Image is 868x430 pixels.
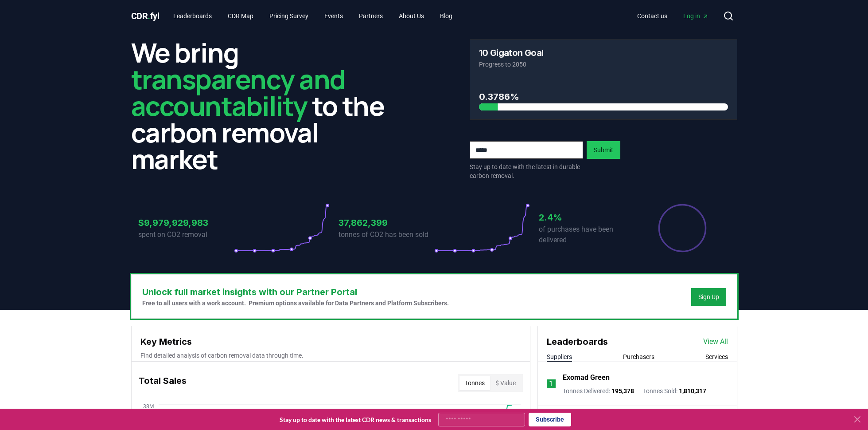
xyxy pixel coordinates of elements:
h3: 0.3786% [479,90,728,103]
a: Blog [433,8,459,24]
button: Submit [587,141,620,159]
span: 1,810,317 [679,387,706,394]
button: Sign Up [691,288,726,306]
h3: Unlock full market insights with our Partner Portal [142,285,449,299]
p: Tonnes Delivered : [563,387,634,395]
h3: Total Sales [139,374,187,392]
p: tonnes of CO2 has been sold [339,229,434,240]
a: Exomad Green [563,372,610,383]
p: 1 [549,379,553,389]
p: of purchases have been delivered [539,224,634,245]
p: Free to all users with a work account. Premium options available for Data Partners and Platform S... [142,299,449,308]
tspan: 38M [143,403,154,410]
button: Purchasers [623,352,654,361]
div: Percentage of sales delivered [658,203,707,253]
span: transparency and accountability [131,61,345,124]
h3: 2.4% [539,211,634,224]
a: Contact us [630,8,674,24]
a: Sign Up [698,292,719,301]
a: CDR.fyi [131,10,160,22]
h3: Key Metrics [140,335,521,348]
button: Suppliers [547,352,572,361]
h3: $9,979,929,983 [138,216,234,229]
a: Events [317,8,350,24]
span: 195,378 [611,387,634,394]
a: Leaderboards [166,8,219,24]
span: Log in [683,12,709,20]
span: . [148,11,150,21]
a: Partners [352,8,390,24]
span: CDR fyi [131,11,160,21]
button: Tonnes [459,376,490,390]
p: Stay up to date with the latest in durable carbon removal. [470,162,583,180]
h3: Leaderboards [547,335,608,348]
p: Find detailed analysis of carbon removal data through time. [140,351,521,360]
a: View All [703,336,728,347]
button: Services [705,352,728,361]
a: About Us [392,8,431,24]
nav: Main [166,8,459,24]
a: CDR Map [221,8,261,24]
h3: 37,862,399 [339,216,434,229]
p: Tonnes Sold : [643,387,706,395]
nav: Main [630,8,716,24]
a: Pricing Survey [262,8,315,24]
button: $ Value [490,376,521,390]
p: spent on CO2 removal [138,229,234,240]
p: Progress to 2050 [479,60,728,69]
h2: We bring to the carbon removal market [131,39,399,172]
a: Log in [676,8,716,24]
h3: 10 Gigaton Goal [479,48,544,57]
